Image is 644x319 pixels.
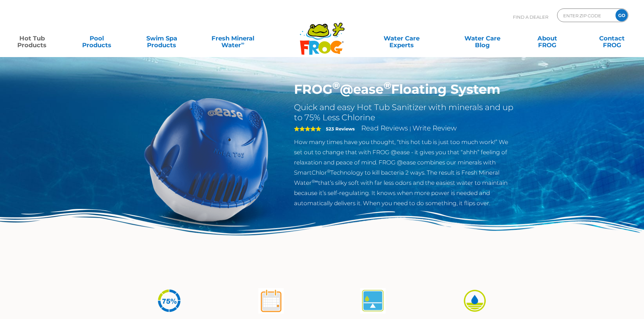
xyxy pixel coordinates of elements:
img: Frog Products Logo [296,14,348,55]
a: Water CareBlog [457,32,508,45]
span: | [409,125,411,132]
a: AboutFROG [522,32,572,45]
p: How many times have you thought, “this hot tub is just too much work!” We set out to change that ... [294,137,516,208]
a: Hot TubProducts [7,32,57,45]
a: PoolProducts [72,32,122,45]
img: icon-atease-easy-on [462,288,487,314]
h2: Quick and easy Hot Tub Sanitizer with minerals and up to 75% Less Chlorine [294,102,516,123]
p: Find A Dealer [513,8,548,25]
strong: 523 Reviews [326,126,355,131]
sup: ® [384,79,391,91]
sup: ®∞ [312,179,318,184]
a: Swim SpaProducts [136,32,187,45]
a: Write Review [412,124,457,132]
img: atease-icon-self-regulates [360,288,386,314]
sup: ® [332,79,340,91]
h1: FROG @ease Floating System [294,82,516,97]
sup: ® [327,169,330,174]
a: Fresh MineralWater∞ [201,32,264,45]
a: Read Reviews [361,124,408,132]
img: hot-tub-product-atease-system.png [129,82,284,237]
span: 5 [294,126,321,131]
a: Water CareExperts [361,32,443,45]
input: GO [615,9,628,21]
img: icon-atease-75percent-less [157,288,182,314]
a: ContactFROG [587,32,637,45]
sup: ∞ [241,40,244,46]
img: atease-icon-shock-once [258,288,284,314]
